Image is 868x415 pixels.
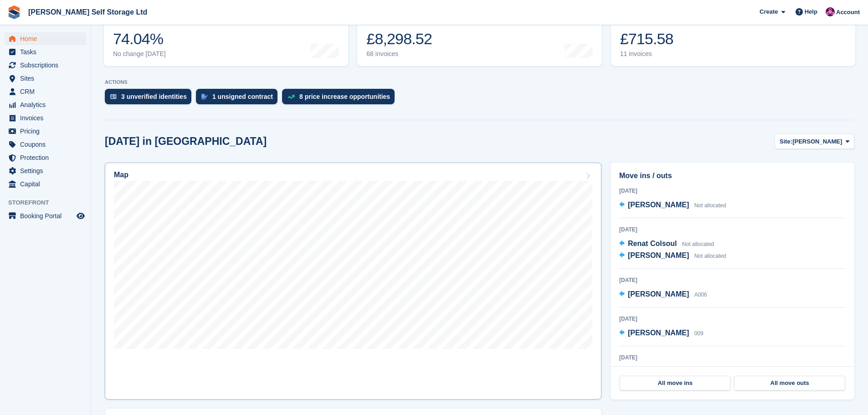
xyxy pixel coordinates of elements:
span: Storefront [8,198,91,207]
span: Not allocated [682,241,714,247]
div: [DATE] [619,315,846,323]
span: [PERSON_NAME] [792,137,842,146]
div: No change [DATE] [113,50,166,58]
a: Month-to-date sales £8,298.52 68 invoices [357,8,601,66]
span: [PERSON_NAME] [628,251,689,259]
a: [PERSON_NAME] A006 [619,289,707,301]
span: A006 [694,292,707,298]
div: [DATE] [619,187,846,195]
span: [PERSON_NAME] [628,329,689,337]
a: Awaiting payment £715.58 11 invoices [611,8,855,66]
span: CRM [20,85,75,98]
div: £8,298.52 [366,30,434,48]
a: 8 price increase opportunities [282,89,399,109]
div: 1 unsigned contract [212,93,273,100]
div: [DATE] [619,354,846,362]
a: Map [105,163,601,400]
a: Renat Colsoul Not allocated [619,238,714,250]
a: menu [5,210,86,222]
span: Capital [20,178,75,190]
span: Not allocated [694,253,726,259]
div: 3 unverified identities [121,93,187,100]
a: Preview store [75,210,86,221]
div: £715.58 [620,30,683,48]
a: [PERSON_NAME] Not allocated [619,250,726,262]
a: menu [5,125,86,138]
img: contract_signature_icon-13c848040528278c33f63329250d36e43548de30e8caae1d1a13099fd9432cc5.svg [201,94,208,99]
span: Site: [780,137,792,146]
a: menu [5,85,86,98]
div: [DATE] [619,276,846,284]
a: All move outs [734,376,845,390]
h2: [DATE] in [GEOGRAPHIC_DATA] [105,135,267,148]
a: menu [5,98,86,111]
a: menu [5,112,86,124]
a: [PERSON_NAME] Self Storage Ltd [25,5,151,20]
span: Renat Colsoul [628,240,677,247]
span: Help [805,7,817,16]
a: menu [5,164,86,177]
span: Tasks [20,46,75,58]
span: 009 [694,330,704,337]
a: menu [5,46,86,58]
img: verify_identity-adf6edd0f0f0b5bbfe63781bf79b02c33cf7c696d77639b501bdc392416b5a36.svg [110,94,117,99]
img: Lydia Wild [826,7,835,16]
a: menu [5,72,86,85]
p: ACTIONS [105,79,854,85]
span: Protection [20,151,75,164]
span: Account [836,8,860,17]
span: [PERSON_NAME] [628,290,689,298]
img: stora-icon-8386f47178a22dfd0bd8f6a31ec36ba5ce8667c1dd55bd0f319d3a0aa187defe.svg [7,5,21,19]
span: Not allocated [694,202,726,209]
span: Booking Portal [20,210,75,222]
a: 3 unverified identities [105,89,196,109]
span: Invoices [20,112,75,124]
img: price_increase_opportunities-93ffe204e8149a01c8c9dc8f82e8f89637d9d84a8eef4429ea346261dce0b2c0.svg [288,95,295,99]
span: Subscriptions [20,59,75,72]
a: 1 unsigned contract [196,89,282,109]
a: menu [5,59,86,72]
div: 74.04% [113,30,166,48]
h2: Map [114,171,128,179]
button: Site: [PERSON_NAME] [775,134,854,149]
span: Create [760,7,778,16]
a: All move ins [620,376,730,390]
span: Pricing [20,125,75,138]
span: Analytics [20,98,75,111]
span: Settings [20,164,75,177]
a: [PERSON_NAME] Not allocated [619,200,726,211]
span: [PERSON_NAME] [628,201,689,209]
span: Coupons [20,138,75,151]
div: [DATE] [619,225,846,234]
div: 8 price increase opportunities [299,93,390,100]
a: menu [5,178,86,190]
span: Home [20,32,75,45]
a: menu [5,32,86,45]
a: menu [5,151,86,164]
div: 11 invoices [620,50,683,58]
a: [PERSON_NAME] 009 [619,328,704,339]
span: Sites [20,72,75,85]
div: 68 invoices [366,50,434,58]
a: Occupancy 74.04% No change [DATE] [104,8,348,66]
a: menu [5,138,86,151]
h2: Move ins / outs [619,170,846,181]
